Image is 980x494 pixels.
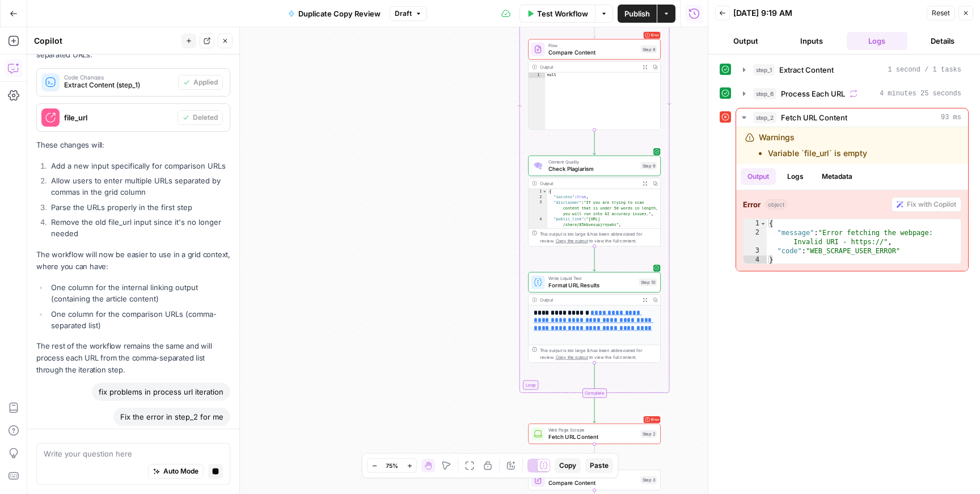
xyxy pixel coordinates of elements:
button: Duplicate Copy Review [281,5,387,23]
strong: Error [743,199,761,210]
p: The rest of the workflow remains the same and will process each URL from the comma-separated list... [36,340,230,376]
button: 93 ms [736,108,968,127]
span: Process Each URL [781,88,845,99]
div: FlowCompare ContentStep 3 [528,470,661,490]
p: The workflow will now be easier to use in a grid context, where you can have: [36,249,230,273]
span: Copy the output [556,354,588,359]
img: vrinnnclop0vshvmafd7ip1g7ohf [534,476,542,484]
span: Content Quality [548,158,637,165]
span: Fetch URL Content [781,112,847,123]
g: Edge from step_9 to step_10 [593,246,596,271]
span: Toggle code folding, rows 1 through 12 [542,189,547,195]
button: Reset [927,6,955,20]
li: One column for the comparison URLs (comma-separated list) [48,308,230,331]
span: file_url [64,112,173,123]
div: Step 3 [641,476,657,484]
div: 4 [744,256,767,265]
div: Step 8 [641,45,657,53]
button: Paste [585,458,613,473]
button: Auto Mode [148,464,204,479]
button: Logs [780,168,810,185]
span: Flow [548,473,637,480]
div: 1 [529,73,545,78]
button: Fix with Copilot [892,197,961,212]
div: Complete [582,388,607,398]
button: Logs [847,32,908,50]
g: Edge from step_6-iteration-end to step_2 [593,398,596,423]
span: Copy the output [556,238,588,243]
span: Error [651,415,659,425]
li: Variable `file_url` is empty [768,148,867,159]
button: Deleted [178,110,223,125]
div: Warnings [759,132,867,159]
span: Error [651,30,659,40]
div: 3 [744,246,767,256]
span: Check Plagiarism [548,165,637,173]
button: Output [715,32,776,50]
span: 4 minutes 25 seconds [880,89,961,99]
span: Deleted [193,112,218,123]
span: Code Changes [64,74,174,80]
div: Output [540,64,637,70]
span: Publish [624,8,650,19]
span: Format URL Results [548,281,636,290]
li: Add a new input specifically for comparison URLs [48,160,230,171]
button: Output [741,168,776,185]
span: Flow [548,42,637,49]
button: Metadata [815,168,859,185]
span: Auto Mode [163,466,198,476]
button: Draft [390,6,427,21]
span: Fetch URL Content [548,433,637,441]
span: Draft [395,9,412,19]
span: step_2 [753,112,776,123]
span: 93 ms [941,112,961,123]
div: 2 [744,228,767,246]
button: 4 minutes 25 seconds [736,85,968,103]
li: One column for the internal linking output (containing the article content) [48,282,230,304]
div: fix problems in process url iteration [92,383,230,401]
div: Complete [528,388,661,398]
span: 75% [386,461,398,470]
g: Edge from step_7 to step_8 [593,14,596,39]
button: Copy [555,458,581,473]
span: Extract Content [779,64,834,76]
span: Fix with Copilot [907,199,956,210]
div: Copilot [34,35,178,47]
button: Publish [618,5,657,23]
div: Step 2 [641,430,657,438]
div: 2 [529,195,547,200]
div: 1 [744,219,767,228]
div: This output is too large & has been abbreviated for review. to view the full content. [540,231,657,244]
button: Details [912,32,973,50]
button: 1 second / 1 tasks [736,61,968,79]
div: Fix the error in step_2 for me [113,408,230,426]
div: Output [540,296,637,303]
img: vrinnnclop0vshvmafd7ip1g7ohf [534,45,542,53]
div: This output is too large & has been abbreviated for review. to view the full content. [540,347,657,361]
g: Edge from step_8 to step_9 [593,130,596,155]
button: Inputs [781,32,842,50]
div: Content QualityCheck PlagiarismStep 9Output{ "success":true, "disclaimer":"If you are trying to s... [528,156,661,246]
span: Write Liquid Text [548,275,636,282]
span: 1 second / 1 tasks [888,65,961,75]
div: 4 [529,217,547,228]
span: Web Page Scrape [548,426,637,433]
span: Applied [193,77,218,87]
div: ErrorWeb Page ScrapeFetch URL ContentStep 2 [528,424,661,444]
li: Remove the old file_url input since it's no longer needed [48,216,230,239]
div: 93 ms [736,127,968,271]
div: 3 [529,200,547,216]
div: Step 9 [641,162,657,170]
span: Reset [932,8,950,18]
button: Test Workflow [519,5,595,23]
span: Paste [590,460,609,471]
span: Toggle code folding, rows 1 through 4 [760,219,766,228]
li: Parse the URLs properly in the first step [48,202,230,213]
span: Test Workflow [537,8,588,19]
span: Compare Content [548,479,637,487]
span: Extract Content (step_1) [64,80,174,90]
li: Allow users to enter multiple URLs separated by commas in the grid column [48,175,230,198]
div: ErrorFlowCompare ContentStep 8Outputnull [528,39,661,130]
p: These changes will: [36,139,230,151]
div: 1 [529,189,547,195]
